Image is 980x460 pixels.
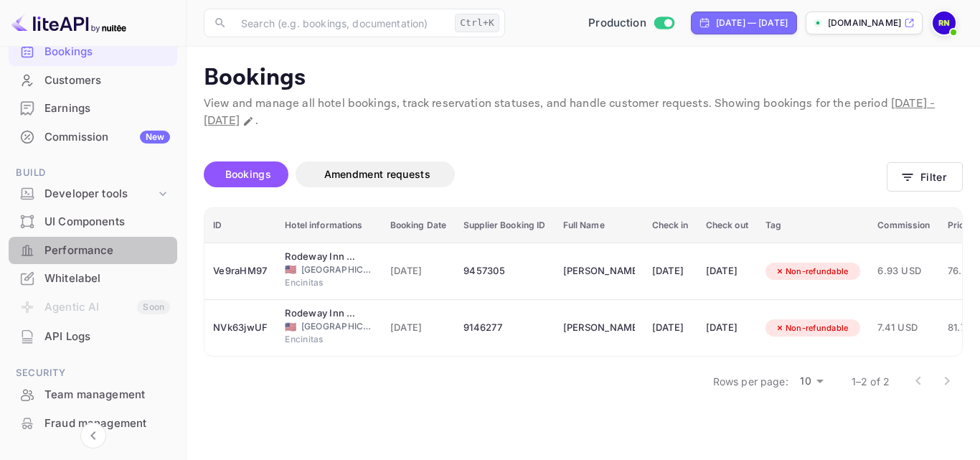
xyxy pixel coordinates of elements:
div: NVk63jwUF [213,316,268,339]
span: [GEOGRAPHIC_DATA] [301,320,373,333]
span: Build [9,165,177,181]
div: [DATE] [706,260,748,283]
th: Supplier Booking ID [455,208,554,243]
span: [DATE] [390,320,447,336]
a: Whitelabel [9,265,177,291]
a: API Logs [9,323,177,349]
a: Fraud management [9,410,177,436]
a: Bookings [9,38,177,65]
div: Commission [44,129,170,146]
div: Robert Nichols [563,316,635,339]
div: UI Components [44,214,170,230]
p: 1–2 of 2 [852,374,890,389]
div: Whitelabel [44,271,170,287]
div: Earnings [44,100,170,117]
p: View and manage all hotel bookings, track reservation statuses, and handle customer requests. Sho... [204,95,963,130]
div: Non-refundable [765,319,858,337]
p: Bookings [204,64,963,93]
span: 7.41 USD [877,320,930,336]
th: Booking Date [382,208,456,243]
div: API Logs [44,329,170,345]
div: Team management [44,387,170,403]
div: 9146277 [463,316,545,339]
div: [DATE] [706,316,748,339]
div: API Logs [9,323,177,351]
div: Rodeway Inn Encinitas North [285,306,357,321]
span: [DATE] [390,263,447,279]
input: Search (e.g. bookings, documentation) [232,9,449,37]
span: Encinitas [285,333,357,346]
a: CommissionNew [9,123,177,150]
span: Amendment requests [324,168,430,180]
div: Developer tools [44,186,156,202]
span: [DATE] - [DATE] [204,96,935,128]
div: Switch to Sandbox mode [583,15,679,32]
span: Security [9,365,177,381]
div: UI Components [9,208,177,236]
div: Customers [9,67,177,95]
div: Non-refundable [765,263,858,281]
a: Performance [9,237,177,263]
div: New [140,131,170,144]
th: Full Name [555,208,644,243]
div: Rodeway Inn Encinitas North [285,250,357,264]
th: Tag [757,208,870,243]
div: [DATE] [652,260,689,283]
div: Performance [44,243,170,259]
div: Developer tools [9,182,177,207]
div: Bookings [44,44,170,60]
div: Fraud management [9,410,177,438]
p: [DOMAIN_NAME] [828,17,901,29]
div: 9457305 [463,260,545,283]
img: LiteAPI logo [11,11,126,34]
img: robert nichols [933,11,956,34]
div: Ve9raHM97 [213,260,268,283]
button: Filter [887,162,963,192]
a: Team management [9,381,177,408]
div: 10 [794,371,829,392]
a: UI Components [9,208,177,235]
th: Check out [697,208,757,243]
div: Ctrl+K [455,14,499,32]
div: [DATE] [652,316,689,339]
a: Customers [9,67,177,93]
div: Earnings [9,95,177,123]
div: Team management [9,381,177,409]
div: [DATE] — [DATE] [716,17,788,29]
th: Commission [869,208,938,243]
span: United States of America [285,265,296,274]
th: ID [204,208,276,243]
div: Robert Nichols [563,260,635,283]
span: United States of America [285,322,296,332]
th: Hotel informations [276,208,381,243]
span: Encinitas [285,276,357,289]
th: Check in [644,208,697,243]
span: Production [588,15,646,32]
span: 6.93 USD [877,263,930,279]
div: Customers [44,72,170,89]
div: Performance [9,237,177,265]
span: Bookings [225,168,271,180]
a: Earnings [9,95,177,121]
div: account-settings tabs [204,161,887,187]
button: Change date range [241,114,255,128]
p: Rows per page: [713,374,788,389]
div: CommissionNew [9,123,177,151]
div: Whitelabel [9,265,177,293]
div: Bookings [9,38,177,66]
span: [GEOGRAPHIC_DATA] [301,263,373,276]
div: Fraud management [44,416,170,432]
button: Collapse navigation [80,423,106,449]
